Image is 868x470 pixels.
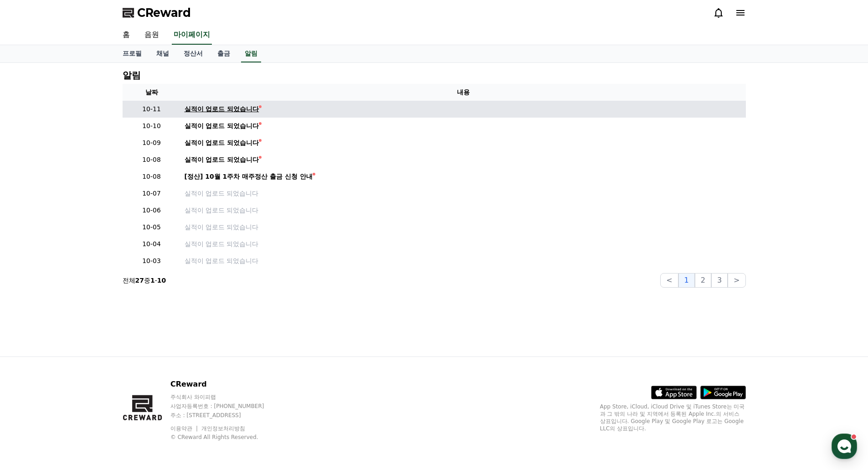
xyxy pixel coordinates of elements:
p: © CReward All Rights Reserved. [170,434,282,441]
button: > [728,273,745,288]
a: 프로필 [115,45,149,62]
p: 10-11 [126,104,177,114]
a: CReward [123,5,191,20]
a: [정산] 10월 1주차 매주정산 출금 신청 안내 [185,172,742,181]
div: 실적이 업로드 되었습니다 [185,104,259,114]
a: 알림 [241,45,261,62]
strong: 10 [157,277,166,284]
a: 실적이 업로드 되었습니다 [185,121,742,131]
a: 실적이 업로드 되었습니다 [185,138,742,148]
p: 10-08 [126,155,177,165]
p: App Store, iCloud, iCloud Drive 및 iTunes Store는 미국과 그 밖의 나라 및 지역에서 등록된 Apple Inc.의 서비스 상표입니다. Goo... [600,403,746,432]
p: 10-07 [126,189,177,198]
a: 홈 [3,289,60,312]
a: 채널 [149,45,176,62]
div: 실적이 업로드 되었습니다 [185,121,259,131]
a: 실적이 업로드 되었습니다 [185,104,742,114]
span: CReward [137,5,191,20]
p: 10-06 [126,206,177,215]
a: 실적이 업로드 되었습니다 [185,256,742,266]
p: CReward [170,379,282,390]
p: 10-03 [126,256,177,266]
a: 실적이 업로드 되었습니다 [185,222,742,232]
p: 10-05 [126,222,177,232]
span: 설정 [141,303,152,310]
a: 설정 [118,289,175,312]
button: 3 [711,273,728,288]
p: 10-09 [126,138,177,148]
button: 2 [695,273,711,288]
a: 출금 [210,45,237,62]
a: 실적이 업로드 되었습니다 [185,155,742,165]
div: 실적이 업로드 되었습니다 [185,155,259,165]
a: 실적이 업로드 되었습니다 [185,206,742,215]
div: 실적이 업로드 되었습니다 [185,138,259,148]
span: 홈 [29,303,34,310]
a: 실적이 업로드 되었습니다 [185,189,742,198]
a: 이용약관 [170,425,199,432]
strong: 27 [135,277,144,284]
button: < [660,273,678,288]
th: 날짜 [123,84,181,101]
div: [정산] 10월 1주차 매주정산 출금 신청 안내 [185,172,313,181]
a: 음원 [137,26,166,45]
p: 10-10 [126,121,177,131]
a: 마이페이지 [172,26,212,45]
p: 10-04 [126,239,177,249]
a: 대화 [60,289,118,312]
p: 사업자등록번호 : [PHONE_NUMBER] [170,403,282,410]
p: 주식회사 와이피랩 [170,393,282,401]
h4: 알림 [123,70,141,80]
th: 내용 [181,84,746,101]
a: 개인정보처리방침 [201,425,245,432]
strong: 1 [150,277,155,284]
p: 전체 중 - [123,276,166,285]
p: 10-08 [126,172,177,181]
p: 주소 : [STREET_ADDRESS] [170,412,282,419]
button: 1 [678,273,695,288]
a: 홈 [115,26,137,45]
span: 대화 [83,303,94,310]
a: 정산서 [176,45,210,62]
a: 실적이 업로드 되었습니다 [185,239,742,249]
